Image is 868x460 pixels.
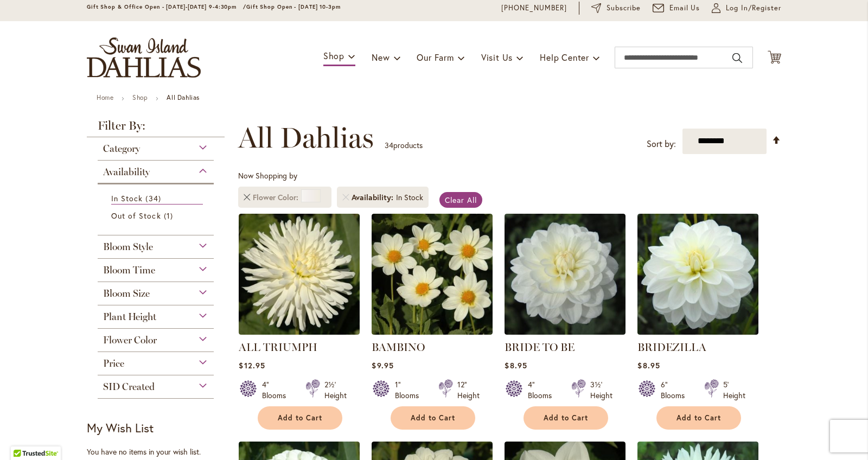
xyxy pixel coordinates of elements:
[87,420,154,436] strong: My Wish List
[239,360,265,370] span: $12.95
[372,214,493,335] img: BAMBINO
[505,360,527,370] span: $8.95
[103,287,150,299] span: Bloom Size
[246,3,341,10] span: Gift Shop Open - [DATE] 10-3pm
[132,93,148,101] a: Shop
[253,192,301,203] span: Flower Color
[111,193,143,203] span: In Stock
[87,120,225,137] strong: Filter By:
[352,192,396,203] span: Availability
[103,334,157,346] span: Flower Color
[528,379,558,401] div: 4" Blooms
[372,52,390,63] span: New
[723,379,745,401] div: 5' Height
[590,379,612,401] div: 3½' Height
[669,3,700,14] span: Email Us
[656,406,741,430] button: Add to Cart
[111,210,161,221] span: Out of Stock
[647,134,676,154] label: Sort by:
[103,241,153,253] span: Bloom Style
[637,327,758,337] a: BRIDEZILLA
[164,210,176,221] span: 1
[540,52,589,63] span: Help Center
[372,327,493,337] a: BAMBINO
[445,195,477,205] span: Clear All
[87,446,232,457] div: You have no items in your wish list.
[661,379,691,401] div: 6" Blooms
[103,357,124,369] span: Price
[505,341,575,354] a: BRIDE TO BE
[505,214,626,335] img: BRIDE TO BE
[372,341,425,354] a: BAMBINO
[637,341,706,354] a: BRIDEZILLA
[111,193,203,205] a: In Stock 34
[712,3,781,14] a: Log In/Register
[653,3,700,14] a: Email Us
[239,327,360,337] a: ALL TRIUMPH
[385,137,423,154] p: products
[391,406,475,430] button: Add to Cart
[676,413,721,423] span: Add to Cart
[637,214,758,335] img: BRIDEZILLA
[505,327,626,337] a: BRIDE TO BE
[324,379,347,401] div: 2½' Height
[103,311,156,323] span: Plant Height
[103,381,155,393] span: SID Created
[396,192,423,203] div: In Stock
[372,360,393,370] span: $9.95
[411,413,455,423] span: Add to Cart
[239,341,317,354] a: ALL TRIUMPH
[103,143,140,155] span: Category
[239,214,360,335] img: ALL TRIUMPH
[103,264,155,276] span: Bloom Time
[238,122,374,154] span: All Dahlias
[8,421,39,452] iframe: Launch Accessibility Center
[439,192,482,208] a: Clear All
[262,379,292,401] div: 4" Blooms
[244,194,250,201] a: Remove Flower Color White/Cream
[145,193,163,204] span: 34
[591,3,641,14] a: Subscribe
[501,3,567,14] a: [PHONE_NUMBER]
[323,50,344,61] span: Shop
[167,93,200,101] strong: All Dahlias
[481,52,513,63] span: Visit Us
[111,210,203,221] a: Out of Stock 1
[524,406,608,430] button: Add to Cart
[87,3,246,10] span: Gift Shop & Office Open - [DATE]-[DATE] 9-4:30pm /
[607,3,641,14] span: Subscribe
[103,166,150,178] span: Availability
[385,140,393,150] span: 34
[87,37,201,78] a: store logo
[97,93,113,101] a: Home
[637,360,660,370] span: $8.95
[726,3,781,14] span: Log In/Register
[395,379,425,401] div: 1" Blooms
[417,52,454,63] span: Our Farm
[278,413,322,423] span: Add to Cart
[342,194,349,201] a: Remove Availability In Stock
[258,406,342,430] button: Add to Cart
[544,413,588,423] span: Add to Cart
[457,379,480,401] div: 12" Height
[238,170,297,181] span: Now Shopping by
